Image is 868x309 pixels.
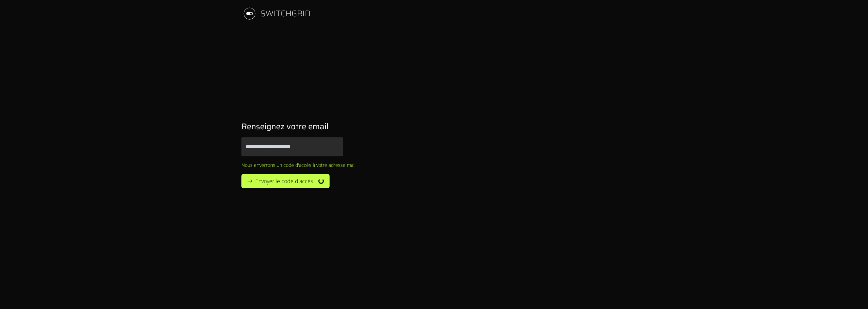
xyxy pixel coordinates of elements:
div: SWITCHGRID [260,8,311,19]
div: loading [318,178,324,184]
h1: Renseignez votre email [241,121,355,132]
span: Envoyer le code d'accès [255,177,313,185]
button: Envoyer le code d'accèsloading [241,174,330,188]
div: Nous enverrons un code d'accès à votre adresse mail [241,162,355,169]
